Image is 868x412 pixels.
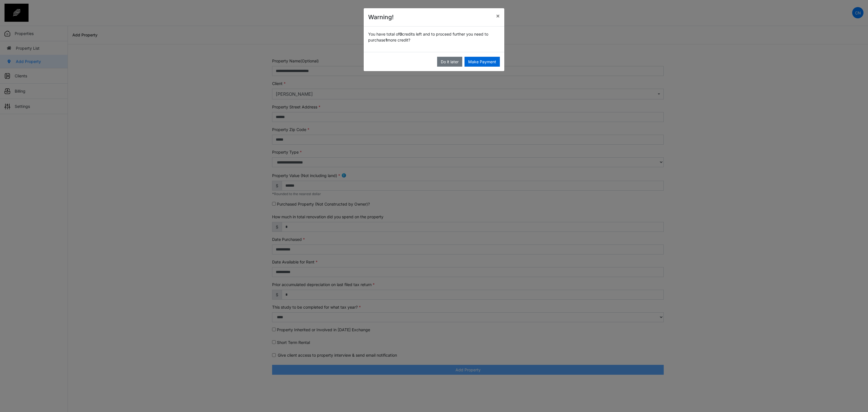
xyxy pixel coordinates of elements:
[368,31,500,43] p: You have total of credits left and to proceed further you need to purchase more credit?
[496,12,500,19] span: ×
[437,57,462,67] button: Do it later
[385,38,387,42] span: 1
[400,32,402,36] span: 0
[491,8,504,23] button: Close
[465,57,500,67] button: Make Payment
[368,13,394,22] h4: Warning!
